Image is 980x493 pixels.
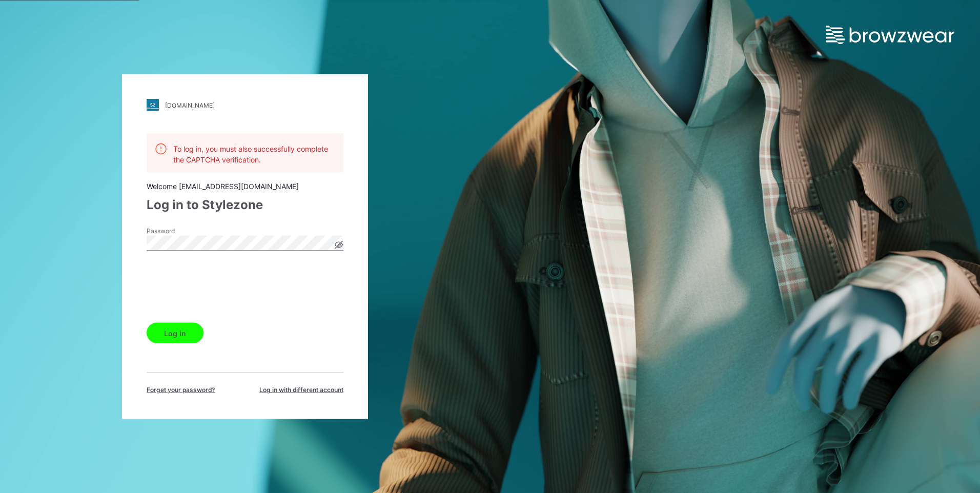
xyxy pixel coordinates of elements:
p: To log in, you must also successfully complete the CAPTCHA verification. [173,143,335,165]
img: stylezone-logo.562084cfcfab977791bfbf7441f1a819.svg [147,99,159,111]
button: Log in [147,323,203,343]
iframe: reCAPTCHA [147,266,302,306]
span: Log in with different account [259,385,343,395]
div: Log in to Stylezone [147,196,343,214]
div: Welcome [EMAIL_ADDRESS][DOMAIN_NAME] [147,181,343,192]
img: browzwear-logo.e42bd6dac1945053ebaf764b6aa21510.svg [826,26,954,44]
span: Forget your password? [147,385,215,395]
a: [DOMAIN_NAME] [147,99,343,111]
div: [DOMAIN_NAME] [165,101,215,109]
img: alert.76a3ded3c87c6ed799a365e1fca291d4.svg [155,143,167,155]
label: Password [147,227,218,236]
